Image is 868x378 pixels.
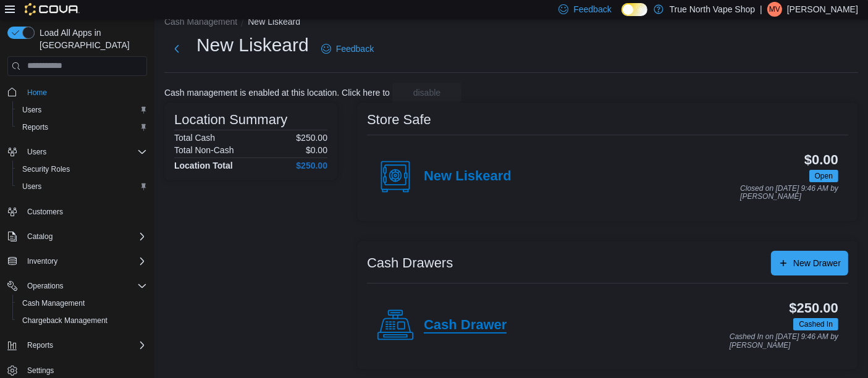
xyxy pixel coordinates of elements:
[12,101,152,119] button: Users
[622,16,622,17] span: Dark Mode
[22,338,58,353] button: Reports
[17,313,147,328] span: Chargeback Management
[17,103,46,117] a: Users
[316,36,379,61] a: Feedback
[22,182,41,191] span: Users
[174,133,215,143] h6: Total Cash
[573,3,611,15] span: Feedback
[174,145,234,155] h6: Total Non-Cash
[17,296,90,311] a: Cash Management
[17,179,147,194] span: Users
[767,2,782,17] div: Mike Vape
[22,85,52,100] a: Home
[174,112,287,127] h3: Location Summary
[336,43,374,55] span: Feedback
[17,313,112,328] a: Chargeback Management
[22,164,70,174] span: Security Roles
[296,161,327,170] h4: $250.00
[769,2,780,17] span: MV
[413,86,440,99] span: disable
[815,170,833,182] span: Open
[22,145,147,159] span: Users
[771,251,848,275] button: New Drawer
[22,229,57,244] button: Catalog
[22,298,85,308] span: Cash Management
[12,119,152,136] button: Reports
[367,256,453,271] h3: Cash Drawers
[809,170,838,182] span: Open
[22,279,147,293] span: Operations
[27,366,54,376] span: Settings
[27,340,53,350] span: Reports
[760,2,762,17] p: |
[22,363,59,378] a: Settings
[22,363,147,378] span: Settings
[27,281,64,291] span: Operations
[22,254,147,269] span: Inventory
[2,337,152,354] button: Reports
[17,296,147,311] span: Cash Management
[740,185,838,201] p: Closed on [DATE] 9:46 AM by [PERSON_NAME]
[164,17,237,27] button: Cash Management
[25,3,80,15] img: Cova
[2,203,152,220] button: Customers
[17,162,75,177] a: Security Roles
[787,2,858,17] p: [PERSON_NAME]
[22,85,147,100] span: Home
[12,161,152,178] button: Security Roles
[12,312,152,329] button: Chargeback Management
[367,112,431,127] h3: Store Safe
[164,88,390,98] p: Cash management is enabled at this location. Click here to
[27,232,53,241] span: Catalog
[670,2,756,17] p: True North Vape Shop
[12,178,152,195] button: Users
[2,277,152,295] button: Operations
[392,83,461,103] button: disable
[12,295,152,312] button: Cash Management
[799,319,833,330] span: Cashed In
[174,161,233,170] h4: Location Total
[2,83,152,101] button: Home
[17,103,147,117] span: Users
[22,254,62,269] button: Inventory
[2,253,152,270] button: Inventory
[306,145,327,155] p: $0.00
[22,204,68,219] a: Customers
[22,279,69,293] button: Operations
[790,301,838,316] h3: $250.00
[164,15,858,30] nav: An example of EuiBreadcrumbs
[35,27,147,51] span: Load All Apps in [GEOGRAPHIC_DATA]
[27,147,46,157] span: Users
[248,17,300,27] button: New Liskeard
[17,120,53,135] a: Reports
[622,3,647,16] input: Dark Mode
[730,333,838,350] p: Cashed In on [DATE] 9:46 AM by [PERSON_NAME]
[2,143,152,161] button: Users
[22,229,147,244] span: Catalog
[22,122,48,132] span: Reports
[424,169,512,185] h4: New Liskeard
[22,145,51,159] button: Users
[296,133,327,143] p: $250.00
[804,153,838,167] h3: $0.00
[22,338,147,353] span: Reports
[424,317,507,334] h4: Cash Drawer
[793,318,838,330] span: Cashed In
[22,204,147,219] span: Customers
[793,257,841,269] span: New Drawer
[22,316,107,325] span: Chargeback Management
[27,88,47,98] span: Home
[17,120,147,135] span: Reports
[22,105,41,115] span: Users
[196,33,309,57] h1: New Liskeard
[17,162,147,177] span: Security Roles
[17,179,46,194] a: Users
[27,256,57,266] span: Inventory
[164,36,189,61] button: Next
[2,228,152,245] button: Catalog
[27,207,63,217] span: Customers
